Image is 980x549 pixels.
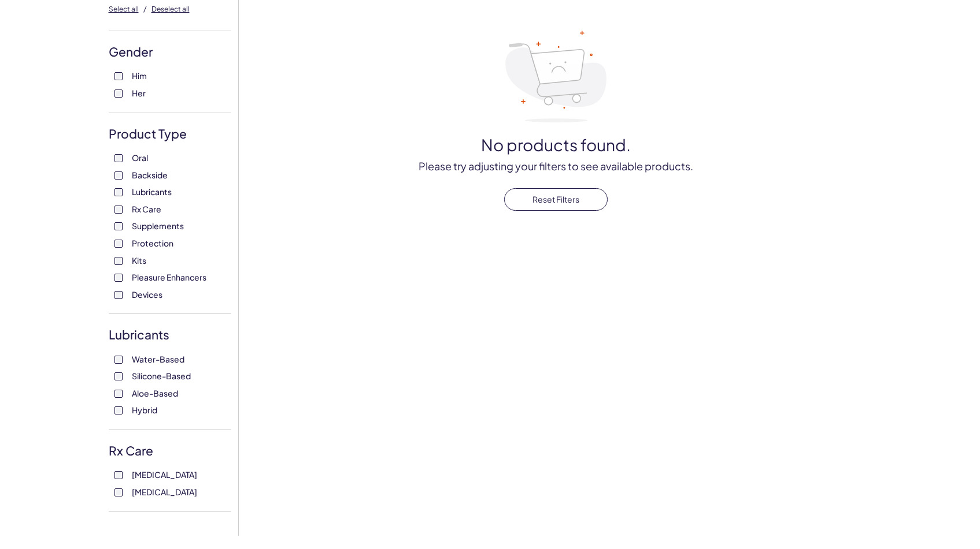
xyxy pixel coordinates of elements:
[114,240,123,248] input: Protection
[114,274,123,282] input: Pleasure Enhancers
[132,467,197,482] span: [MEDICAL_DATA]
[114,471,123,479] input: [MEDICAL_DATA]
[132,167,168,182] span: Backside
[132,287,162,302] span: Devices
[132,85,146,100] span: Her
[287,136,825,154] h3: No products found.
[151,5,190,13] span: Deselect all
[132,201,161,216] span: Rx Care
[132,484,197,499] span: [MEDICAL_DATA]
[132,150,148,165] span: Oral
[114,406,123,414] input: Hybrid
[114,171,123,180] input: Backside
[114,390,123,398] input: Aloe-Based
[114,222,123,230] input: Supplements
[114,188,123,196] input: Lubricants
[114,356,123,364] input: Water-Based
[132,402,157,417] span: Hybrid
[114,372,123,380] input: Silicone-Based
[132,218,184,233] span: Supplements
[114,488,123,496] input: [MEDICAL_DATA]
[504,188,608,211] button: Reset Filters
[114,206,123,214] input: Rx Care
[132,368,191,383] span: Silicone-Based
[114,257,123,265] input: Kits
[114,154,123,162] input: Oral
[132,236,173,251] span: Protection
[132,386,178,401] span: Aloe-Based
[114,89,123,98] input: Her
[114,72,123,80] input: Him
[132,253,146,268] span: Kits
[143,3,147,14] span: /
[132,68,147,83] span: Him
[132,184,172,199] span: Lubricants
[132,352,184,367] span: Water-Based
[287,160,825,173] p: Please try adjusting your filters to see available products.
[109,5,139,13] span: Select all
[132,270,206,285] span: Pleasure Enhancers
[532,194,579,204] span: Reset Filters
[114,291,123,299] input: Devices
